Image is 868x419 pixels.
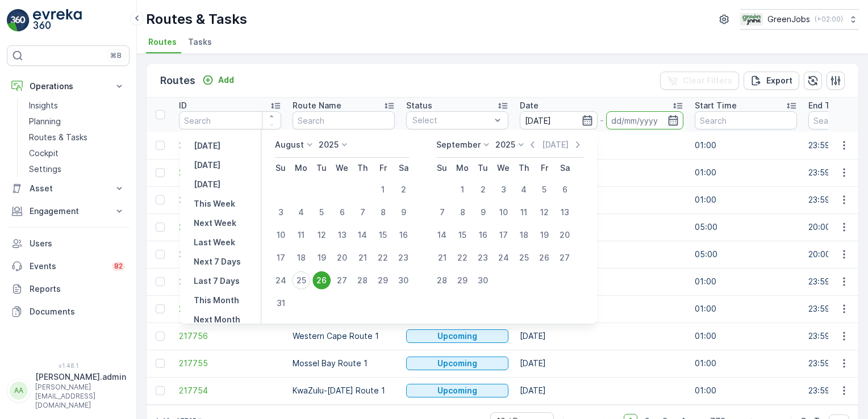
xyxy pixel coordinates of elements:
[179,330,281,342] a: 217756
[30,306,125,317] p: Documents
[412,115,491,126] p: Select
[452,158,473,178] th: Monday
[179,303,281,315] a: 217757
[194,295,239,306] p: This Month
[189,178,225,191] button: Tomorrow
[156,359,165,368] div: Toggle Row Selected
[689,186,803,213] td: 01:00
[514,159,689,186] td: [DATE]
[24,114,130,129] a: Planning
[179,167,281,178] span: 217964
[270,158,291,178] th: Sunday
[189,139,225,153] button: Yesterday
[515,203,533,221] div: 11
[374,203,392,221] div: 8
[189,197,240,211] button: This Week
[7,75,130,98] button: Operations
[110,51,122,60] p: ⌘B
[30,183,107,194] p: Asset
[689,295,803,322] td: 01:00
[333,226,351,244] div: 13
[600,114,604,127] p: -
[179,358,281,369] a: 217755
[556,226,574,244] div: 20
[394,226,412,244] div: 16
[494,249,512,267] div: 24
[406,384,508,397] button: Upcoming
[437,358,477,369] p: Upcoming
[312,271,331,290] div: 26
[374,271,392,290] div: 29
[393,158,414,178] th: Saturday
[179,276,281,287] a: 217758
[189,294,244,307] button: This Month
[432,158,452,178] th: Sunday
[353,203,372,221] div: 7
[272,249,290,267] div: 17
[24,161,130,177] a: Settings
[808,100,845,111] p: End Time
[689,241,803,268] td: 05:00
[514,377,689,404] td: [DATE]
[495,139,515,150] p: 2025
[30,206,107,217] p: Engagement
[156,168,165,177] div: Toggle Row Selected
[453,181,471,199] div: 1
[556,249,574,267] div: 27
[474,271,492,290] div: 30
[766,75,792,86] p: Export
[198,73,239,87] button: Add
[406,357,508,370] button: Upcoming
[515,226,533,244] div: 18
[179,249,281,260] a: 217839
[179,100,187,111] p: ID
[374,226,392,244] div: 15
[30,238,125,249] p: Users
[189,236,240,249] button: Last Week
[10,382,28,400] div: AA
[194,256,241,267] p: Next 7 Days
[194,198,235,209] p: This Week
[218,74,234,86] p: Add
[194,217,236,229] p: Next Week
[437,330,477,342] p: Upcoming
[24,145,130,161] a: Cockpit
[7,177,130,200] button: Asset
[275,139,304,150] p: August
[30,261,105,272] p: Events
[689,159,803,186] td: 01:00
[194,140,220,152] p: [DATE]
[179,194,281,206] span: 217963
[160,73,195,89] p: Routes
[606,111,684,129] input: dd/mm/yyyy
[433,271,451,290] div: 28
[514,295,689,322] td: [DATE]
[493,158,514,178] th: Wednesday
[293,100,341,111] p: Route Name
[156,332,165,341] div: Toggle Row Selected
[374,249,392,267] div: 22
[30,81,107,92] p: Operations
[24,98,130,114] a: Insights
[33,9,82,32] img: logo_light-DOdMpM7g.png
[660,72,739,90] button: Clear Filters
[514,132,689,159] td: [DATE]
[7,300,130,323] a: Documents
[520,111,598,129] input: dd/mm/yyyy
[740,13,763,26] img: Green_Jobs_Logo.png
[556,203,574,221] div: 13
[189,274,244,288] button: Last 7 Days
[433,226,451,244] div: 14
[515,249,533,267] div: 25
[179,140,281,151] a: 217965
[374,181,392,199] div: 1
[433,203,451,221] div: 7
[535,203,553,221] div: 12
[287,377,400,404] td: KwaZulu-[DATE] Route 1
[24,129,130,145] a: Routes & Tasks
[156,386,165,395] div: Toggle Row Selected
